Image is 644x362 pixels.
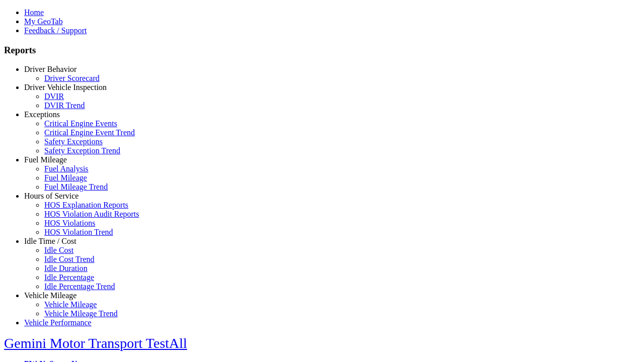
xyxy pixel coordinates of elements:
[24,318,92,327] a: Vehicle Performance
[4,45,640,56] h3: Reports
[44,210,139,218] a: HOS Violation Audit Reports
[24,8,44,17] a: Home
[44,146,120,155] a: Safety Exception Trend
[44,183,108,191] a: Fuel Mileage Trend
[24,65,76,73] a: Driver Behavior
[24,110,60,119] a: Exceptions
[44,164,89,173] a: Fuel Analysis
[44,74,100,82] a: Driver Scorecard
[44,309,118,318] a: Vehicle Mileage Trend
[44,282,115,291] a: Idle Percentage Trend
[44,119,117,128] a: Critical Engine Events
[24,17,63,26] a: My GeoTab
[44,273,94,282] a: Idle Percentage
[24,155,67,164] a: Fuel Mileage
[44,246,73,254] a: Idle Cost
[24,26,87,35] a: Feedback / Support
[24,192,78,200] a: Hours of Service
[24,83,107,92] a: Driver Vehicle Inspection
[44,173,87,182] a: Fuel Mileage
[44,128,135,137] a: Critical Engine Event Trend
[44,201,128,209] a: HOS Explanation Reports
[24,237,76,245] a: Idle Time / Cost
[44,264,88,273] a: Idle Duration
[4,335,187,351] a: Gemini Motor Transport TestAll
[44,219,95,227] a: HOS Violations
[44,92,64,101] a: DVIR
[44,255,95,263] a: Idle Cost Trend
[44,300,97,309] a: Vehicle Mileage
[44,137,103,146] a: Safety Exceptions
[44,228,113,236] a: HOS Violation Trend
[24,291,76,300] a: Vehicle Mileage
[44,101,85,110] a: DVIR Trend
